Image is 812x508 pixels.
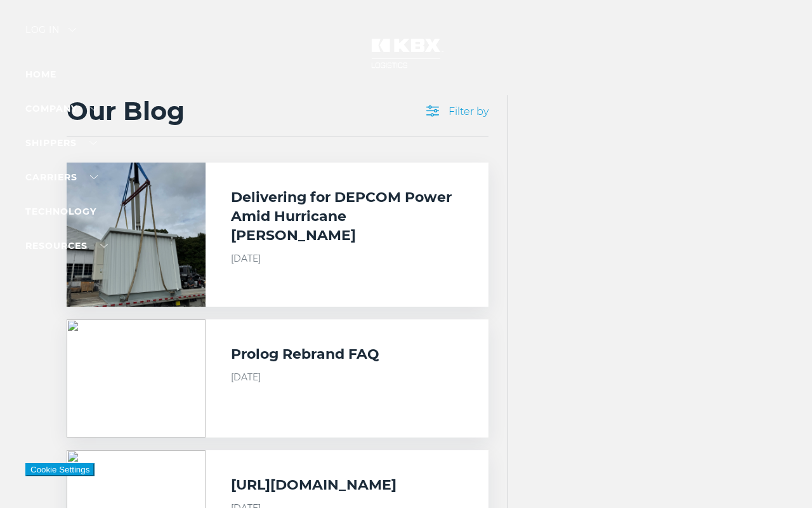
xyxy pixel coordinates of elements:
span: [DATE] [231,370,462,384]
img: arrow [69,28,76,32]
a: Company [25,103,98,114]
span: Filter by [426,105,488,117]
a: Delivering for DEPCOM Amid Hurricane Milton Delivering for DEPCOM Power Amid Hurricane [PERSON_NA... [67,163,488,307]
h3: [URL][DOMAIN_NAME] [231,476,396,495]
h3: Prolog Rebrand FAQ [231,345,379,364]
h3: Delivering for DEPCOM Power Amid Hurricane [PERSON_NAME] [231,188,462,245]
img: Delivering for DEPCOM Amid Hurricane Milton [67,163,206,307]
a: Prolog Rebrand FAQ [DATE] [67,319,488,438]
a: Carriers [25,171,98,183]
div: Log in [25,25,76,44]
a: SHIPPERS [25,137,97,149]
a: Home [25,69,56,80]
a: RESOURCES [25,240,108,251]
button: Cookie Settings [25,463,95,476]
img: filter [426,105,439,117]
a: Technology [25,206,96,217]
span: [DATE] [231,251,462,265]
img: kbx logo [358,25,454,81]
iframe: Chat Widget [749,447,812,508]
